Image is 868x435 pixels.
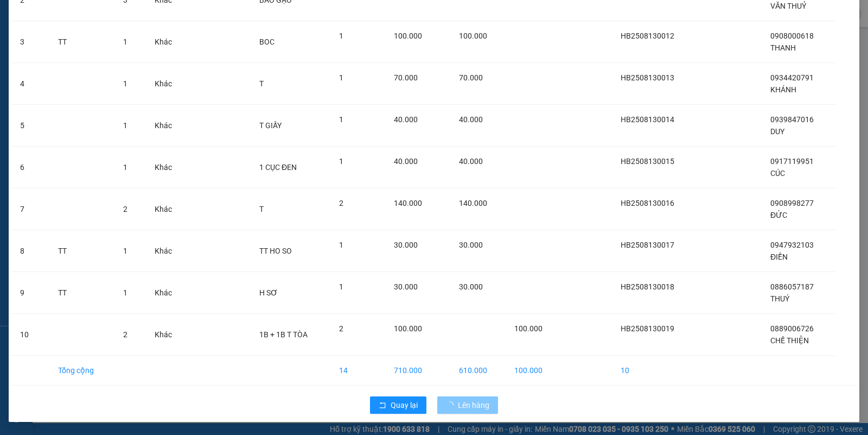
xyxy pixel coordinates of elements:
b: Nhà Xe Hà My [62,7,144,21]
td: TT [49,272,114,314]
span: ĐIỀN [770,253,788,261]
span: THANH [770,43,796,52]
span: 0886057187 [770,282,814,291]
span: 0889006726 [770,324,814,333]
span: BOC [259,37,275,46]
span: 2 [339,199,343,207]
span: 2 [123,205,127,213]
td: 610.000 [450,356,506,386]
td: TT [49,21,114,63]
span: 40.000 [394,157,418,166]
span: 0947932103 [770,241,814,249]
span: 1 [123,288,127,297]
td: 7 [11,188,49,230]
td: Tổng cộng [49,356,114,386]
span: 0908998277 [770,199,814,207]
span: 1 [123,163,127,172]
span: 30.000 [459,282,483,291]
span: 100.000 [459,31,487,40]
span: CÚC [770,169,785,178]
span: 1B + 1B T TÒA [259,330,308,339]
span: HB2508130015 [621,157,674,166]
span: 140.000 [394,199,422,207]
span: 1 [123,37,127,46]
span: 1 [339,31,343,40]
span: 1 [123,79,127,88]
span: 100.000 [394,31,422,40]
span: KHÁNH [770,85,796,94]
span: loading [446,401,458,409]
span: HB2508130019 [621,324,674,333]
span: 1 [339,73,343,82]
span: Quay lại [391,399,418,411]
span: Lên hàng [458,399,489,411]
td: Khác [146,314,188,356]
span: 0917119951 [770,157,814,166]
span: 2 [123,330,127,339]
span: 140.000 [459,199,487,207]
span: 1 CỤC ĐEN [259,163,297,172]
span: phone [62,40,71,48]
span: 1 [339,241,343,249]
span: HB2508130012 [621,31,674,40]
span: T [259,79,264,88]
span: 0939847016 [770,115,814,124]
span: CHẾ THIỆN [770,336,809,345]
td: 9 [11,272,49,314]
span: 100.000 [514,324,542,333]
td: Khác [146,272,188,314]
span: 30.000 [459,241,483,249]
span: rollback [379,401,386,410]
span: DUY [770,127,784,136]
li: 0946 508 595 [5,37,207,51]
td: 10 [11,314,49,356]
button: rollbackQuay lại [370,396,426,414]
span: 1 [123,121,127,130]
td: 10 [612,356,698,386]
span: 2 [339,324,343,333]
span: HB2508130013 [621,73,674,82]
td: Khác [146,105,188,147]
span: 1 [339,282,343,291]
span: 40.000 [459,115,483,124]
td: Khác [146,147,188,188]
span: 30.000 [394,241,418,249]
span: 100.000 [394,324,422,333]
span: T [259,205,264,213]
span: TT HO SO [259,247,292,255]
li: 995 [PERSON_NAME] [5,24,207,37]
td: TT [49,230,114,272]
td: 6 [11,147,49,188]
td: 710.000 [385,356,450,386]
span: 70.000 [459,73,483,82]
span: HB2508130014 [621,115,674,124]
span: 70.000 [394,73,418,82]
td: 3 [11,21,49,63]
span: HB2508130017 [621,241,674,249]
span: environment [62,26,71,35]
td: Khác [146,63,188,105]
span: VĂN THUỶ [770,2,806,10]
b: GỬI : VP Hoà Bình [5,68,126,86]
span: THUÝ [770,294,789,303]
span: 1 [123,247,127,255]
span: 40.000 [459,157,483,166]
td: Khác [146,188,188,230]
td: 5 [11,105,49,147]
td: 100.000 [506,356,561,386]
td: Khác [146,230,188,272]
span: T GIẤY [259,121,282,130]
span: 40.000 [394,115,418,124]
span: 1 [339,115,343,124]
span: 30.000 [394,282,418,291]
span: 1 [339,157,343,166]
span: 0934420791 [770,73,814,82]
span: HB2508130018 [621,282,674,291]
span: ĐỨC [770,211,787,219]
td: 14 [330,356,385,386]
span: H SƠ [259,288,278,297]
td: Khác [146,21,188,63]
span: 0908000618 [770,31,814,40]
button: Lên hàng [437,396,498,414]
td: 8 [11,230,49,272]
